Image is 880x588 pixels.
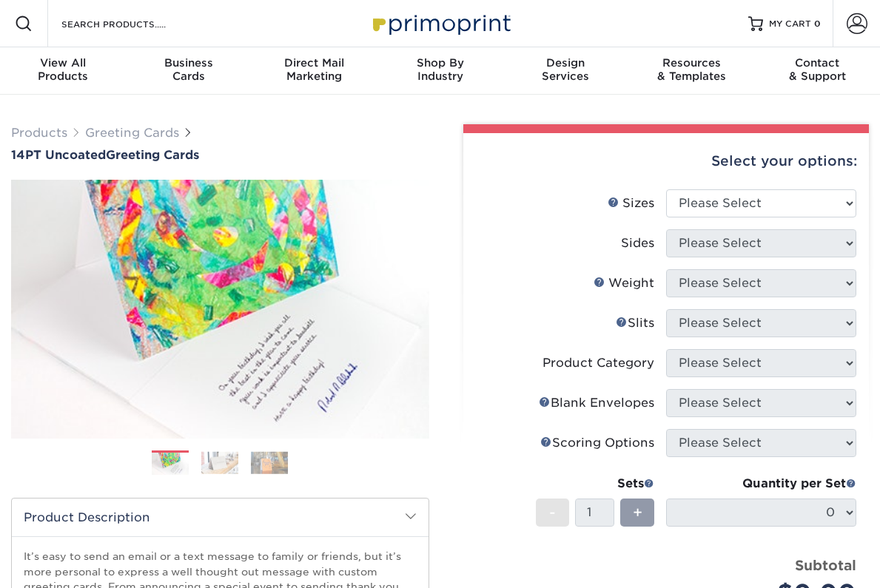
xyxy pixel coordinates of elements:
[377,47,503,95] a: Shop ByIndustry
[608,195,654,212] div: Sizes
[366,7,514,39] img: Primoprint
[251,451,288,474] img: Greeting Cards 03
[621,234,654,252] div: Sides
[11,148,106,162] span: 14PT Uncoated
[543,354,654,372] div: Product Category
[201,451,238,474] img: Greeting Cards 02
[594,274,654,292] div: Weight
[252,56,377,83] div: Marketing
[536,475,654,493] div: Sets
[377,56,503,70] span: Shop By
[754,56,880,70] span: Contact
[11,148,429,162] a: 14PT UncoatedGreeting Cards
[628,47,754,95] a: Resources& Templates
[152,451,189,477] img: Greeting Cards 01
[633,501,642,524] span: +
[503,56,628,70] span: Design
[628,56,754,83] div: & Templates
[11,148,429,162] h1: Greeting Cards
[475,133,858,189] div: Select your options:
[11,126,67,140] a: Products
[126,56,252,70] span: Business
[126,56,252,83] div: Cards
[616,314,654,332] div: Slits
[60,15,204,33] input: SEARCH PRODUCTS.....
[503,56,628,83] div: Services
[126,47,252,95] a: BusinessCards
[540,434,654,452] div: Scoring Options
[628,56,754,70] span: Resources
[814,18,821,29] span: 0
[377,56,503,83] div: Industry
[252,56,377,70] span: Direct Mail
[769,18,811,30] span: MY CART
[503,47,628,95] a: DesignServices
[666,475,856,493] div: Quantity per Set
[12,499,429,536] h2: Product Description
[252,47,377,95] a: Direct MailMarketing
[4,543,126,583] iframe: Google Customer Reviews
[11,165,429,454] img: 14PT Uncoated 01
[754,56,880,83] div: & Support
[85,126,179,140] a: Greeting Cards
[549,501,556,524] span: -
[754,47,880,95] a: Contact& Support
[795,557,856,573] strong: Subtotal
[539,394,654,412] div: Blank Envelopes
